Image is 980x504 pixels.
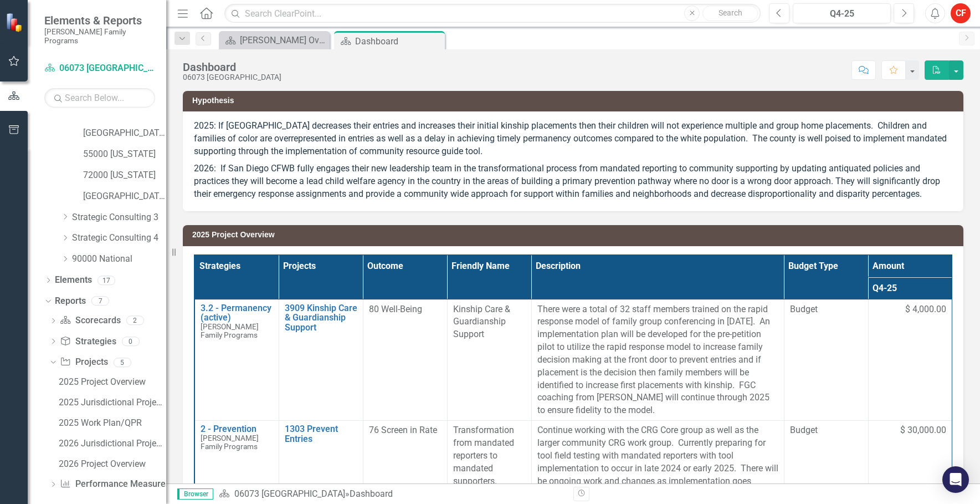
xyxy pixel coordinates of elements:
a: 06073 [GEOGRAPHIC_DATA] [44,62,155,75]
div: 17 [98,276,115,285]
div: 2 [126,316,144,325]
span: 76 Screen in Rate [369,425,437,435]
div: 2026 Project Overview [59,459,166,469]
button: Q4-25 [793,3,891,23]
input: Search ClearPoint... [224,4,761,23]
div: Open Intercom Messenger [942,466,969,493]
div: 2026 Jurisdictional Projects Assessment [59,439,166,449]
span: Transformation from mandated reporters to mandated supporters. [453,425,514,486]
img: ClearPoint Strategy [6,12,25,32]
div: » [219,488,565,501]
div: 2025 Work Plan/QPR [59,418,166,428]
div: 2025 Jurisdictional Projects Assessment [59,398,166,408]
a: 06073 [GEOGRAPHIC_DATA] [234,488,345,499]
span: [PERSON_NAME] Family Programs [201,434,259,451]
span: Budget [790,303,863,316]
button: Search [702,6,758,21]
a: 2025 Project Overview [56,373,166,390]
div: 0 [122,337,140,346]
span: Elements & Reports [44,14,155,27]
span: Browser [177,488,213,500]
input: Search Below... [44,88,155,108]
a: Strategies [60,335,116,348]
div: Dashboard [350,488,393,499]
a: Scorecards [60,314,120,327]
span: 80 Well-Being [369,304,422,314]
h3: Hypothesis [192,96,958,105]
p: There were a total of 32 staff members trained on the rapid response model of family group confer... [537,303,778,418]
small: [PERSON_NAME] Family Programs [44,27,155,45]
div: [PERSON_NAME] Overview [240,33,327,47]
span: Budget [790,424,863,437]
div: 2025 Project Overview [59,377,166,387]
a: 72000 [US_STATE] [83,169,166,182]
h3: 2025 Project Overview [192,231,958,239]
span: Kinship Care & Guardianship Support [453,304,510,340]
span: $ 30,000.00 [900,424,946,437]
span: [PERSON_NAME] Family Programs [201,322,259,339]
div: Q4-25 [797,7,887,21]
a: Strategic Consulting 4 [72,232,166,245]
a: 3.2 - Permanency (active) [201,303,273,323]
div: 5 [114,358,131,367]
a: Performance Measures [60,478,170,491]
a: 2026 Jurisdictional Projects Assessment [56,434,166,452]
a: [PERSON_NAME] Overview [222,33,327,47]
div: Dashboard [183,61,281,73]
span: Search [719,8,742,17]
a: Reports [55,295,86,308]
a: [GEOGRAPHIC_DATA] [83,190,166,203]
a: Elements [55,274,92,287]
div: 06073 [GEOGRAPHIC_DATA] [183,73,281,82]
a: 2025 Work Plan/QPR [56,414,166,431]
p: 2025: If [GEOGRAPHIC_DATA] decreases their entries and increases their initial kinship placements... [194,120,952,160]
button: CF [951,3,971,23]
a: 2026 Project Overview [56,455,166,472]
a: Projects [60,356,107,369]
a: 55000 [US_STATE] [83,148,166,161]
a: 1303 Prevent Entries [285,424,357,444]
a: 2 - Prevention [201,424,273,434]
a: 90000 National [72,253,166,266]
div: Dashboard [355,34,442,48]
span: $ 4,000.00 [905,303,946,316]
a: 2025 Jurisdictional Projects Assessment [56,393,166,411]
a: [GEOGRAPHIC_DATA][US_STATE] [83,127,166,140]
a: 3909 Kinship Care & Guardianship Support [285,303,357,333]
div: 7 [91,297,109,306]
p: 2026: If San Diego CFWB fully engages their new leadership team in the transformational process f... [194,160,952,201]
a: Strategic Consulting 3 [72,211,166,224]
